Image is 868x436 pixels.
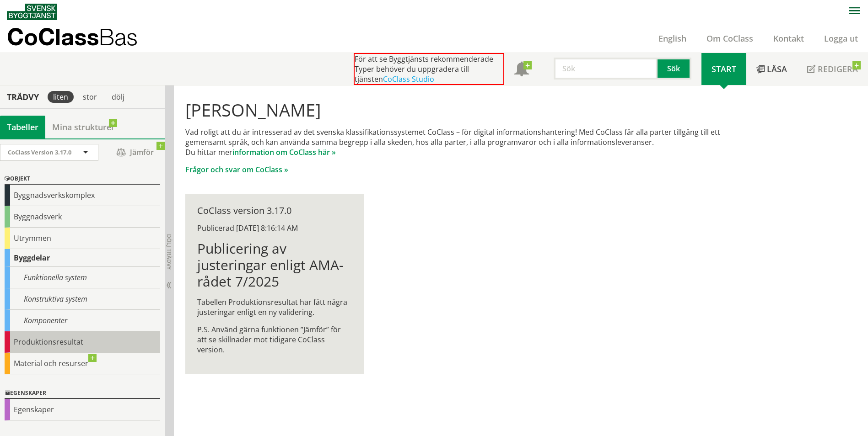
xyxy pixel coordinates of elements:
div: Egenskaper [5,388,160,399]
div: CoClass version 3.17.0 [197,206,351,216]
a: English [648,33,696,44]
div: Egenskaper [5,399,160,420]
div: Konstruktiva system [5,288,160,310]
div: Utrymmen [5,228,160,249]
div: dölj [106,91,130,103]
div: Objekt [5,174,160,185]
div: stor [77,91,102,103]
span: Redigera [818,64,858,74]
a: Kontakt [763,33,814,44]
a: Redigera [797,53,868,85]
a: Start [701,53,746,85]
a: CoClassBas [7,24,157,53]
a: CoClass Studio [383,74,434,84]
div: Byggdelar [5,249,160,267]
span: CoClass Version 3.17.0 [8,148,71,156]
a: information om CoClass här » [232,147,336,157]
div: Funktionella system [5,267,160,288]
div: Komponenter [5,310,160,331]
span: Start [712,64,736,74]
a: Logga ut [814,33,868,44]
a: Mina strukturer [45,116,122,138]
a: Frågor och svar om CoClass » [185,165,288,175]
div: Byggnadsverk [5,206,160,228]
span: Dölj trädvy [165,234,173,270]
p: P.S. Använd gärna funktionen ”Jämför” för att se skillnader mot tidigare CoClass version. [197,324,351,355]
p: Vad roligt att du är intresserad av det svenska klassifikationssystemet CoClass – för digital inf... [185,127,748,157]
p: Tabellen Produktionsresultat har fått några justeringar enligt en ny validering. [197,297,351,317]
img: Svensk Byggtjänst [7,4,57,20]
h1: [PERSON_NAME] [185,100,748,120]
div: Publicerad [DATE] 8:16:14 AM [197,223,351,233]
span: Läsa [767,64,787,74]
button: Sök [658,58,691,80]
div: För att se Byggtjänsts rekommenderade Typer behöver du uppgradera till tjänsten [354,53,504,85]
div: Material och resurser [5,353,160,374]
div: Trädvy [2,92,44,102]
span: Notifikationer [514,63,529,77]
div: Produktionsresultat [5,331,160,353]
div: Byggnadsverkskomplex [5,185,160,206]
a: Om CoClass [696,33,763,44]
div: liten [48,91,74,103]
a: Läsa [746,53,797,85]
input: Sök [554,58,658,80]
p: CoClass [7,32,138,42]
h1: Publicering av justeringar enligt AMA-rådet 7/2025 [197,240,351,290]
span: Jämför [108,144,162,160]
span: Bas [99,23,138,50]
